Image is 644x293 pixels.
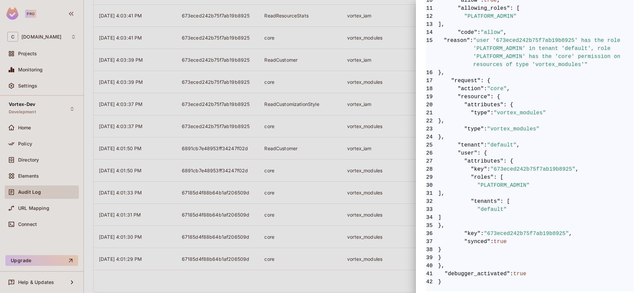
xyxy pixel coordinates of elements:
[471,165,487,173] span: "key"
[426,254,438,262] span: 39
[426,230,438,238] span: 36
[507,85,510,93] span: ,
[484,125,487,133] span: :
[471,173,494,181] span: "roles"
[464,125,484,133] span: "type"
[487,85,507,93] span: "core"
[426,149,438,157] span: 26
[426,206,438,214] span: 33
[426,69,634,77] span: },
[426,125,438,133] span: 23
[426,85,438,93] span: 18
[426,20,438,28] span: 13
[464,230,481,238] span: "key"
[487,125,539,133] span: "vortex_modules"
[477,28,481,37] span: :
[426,189,634,197] span: ],
[484,85,487,93] span: :
[426,20,634,28] span: ],
[481,230,484,238] span: :
[481,28,503,37] span: "allow"
[458,85,484,93] span: "action"
[471,197,500,206] span: "tenants"
[426,165,438,173] span: 28
[458,4,510,12] span: "allowing_roles"
[464,12,517,20] span: "PLATFORM_ADMIN"
[426,254,634,262] span: }
[481,77,490,85] span: : {
[490,93,500,101] span: : {
[426,246,438,254] span: 38
[426,141,438,149] span: 25
[500,197,510,206] span: : [
[494,238,507,246] span: true
[490,238,494,246] span: :
[426,12,438,20] span: 12
[484,141,487,149] span: :
[494,173,503,181] span: : [
[470,37,473,69] span: :
[426,117,634,125] span: },
[510,4,520,12] span: : [
[444,37,470,69] span: "reason"
[426,238,438,246] span: 37
[426,181,438,189] span: 30
[426,214,438,222] span: 34
[426,173,438,181] span: 29
[426,222,634,230] span: },
[458,28,478,37] span: "code"
[426,109,438,117] span: 21
[517,141,520,149] span: ,
[445,270,510,278] span: "debugger_activated"
[513,270,526,278] span: true
[503,101,513,109] span: : {
[458,149,478,157] span: "user"
[464,101,503,109] span: "attributes"
[426,262,438,270] span: 40
[426,37,438,69] span: 15
[426,77,438,85] span: 17
[426,270,438,278] span: 41
[503,28,507,37] span: ,
[473,37,634,69] span: "user '673eced242b75f7ab19b8925' has the role 'PLATFORM_ADMIN' in tenant 'default', role 'PLATFOR...
[426,28,438,37] span: 14
[426,246,634,254] span: }
[464,157,503,165] span: "attributes"
[503,157,513,165] span: : {
[426,278,438,286] span: 42
[477,181,530,189] span: "PLATFORM_ADMIN"
[487,165,490,173] span: :
[426,262,634,270] span: },
[484,230,569,238] span: "673eced242b75f7ab19b8925"
[477,149,487,157] span: : {
[490,109,494,117] span: :
[426,189,438,197] span: 31
[487,141,517,149] span: "default"
[464,238,490,246] span: "synced"
[451,77,481,85] span: "request"
[426,117,438,125] span: 22
[426,197,438,206] span: 32
[458,93,491,101] span: "resource"
[426,278,634,286] span: }
[458,141,484,149] span: "tenant"
[426,214,634,222] span: ]
[510,270,514,278] span: :
[426,157,438,165] span: 27
[477,206,507,214] span: "default"
[426,133,438,141] span: 24
[426,101,438,109] span: 20
[426,93,438,101] span: 19
[426,4,438,12] span: 11
[576,165,579,173] span: ,
[490,165,576,173] span: "673eced242b75f7ab19b8925"
[426,133,634,141] span: },
[426,222,438,230] span: 35
[494,109,546,117] span: "vortex_modules"
[569,230,572,238] span: ,
[471,109,491,117] span: "type"
[426,69,438,77] span: 16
